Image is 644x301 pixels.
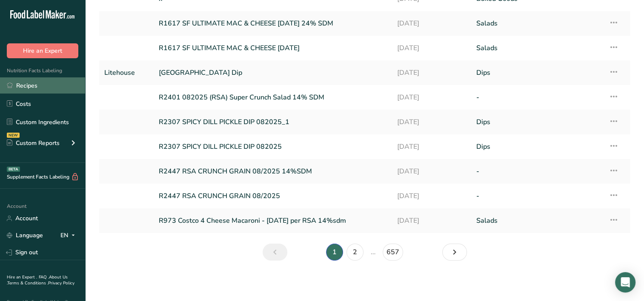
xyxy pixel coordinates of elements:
a: - [476,162,598,180]
a: Hire an Expert . [7,274,37,280]
a: [DATE] [397,162,466,180]
a: - [476,187,598,205]
a: Page 657. [383,244,403,261]
a: Salads [476,14,598,32]
a: Privacy Policy [48,280,74,286]
a: R973 Costco 4 Cheese Macaroni - [DATE] per RSA 14%sdm [159,212,386,230]
a: R2307 SPICY DILL PICKLE DIP 082025_1 [159,113,386,131]
a: Terms & Conditions . [7,280,48,286]
a: [DATE] [397,212,466,230]
a: [DATE] [397,187,466,205]
a: R2307 SPICY DILL PICKLE DIP 082025 [159,138,386,156]
a: Dips [476,138,598,156]
a: [DATE] [397,14,466,32]
a: R1617 SF ULTIMATE MAC & CHEESE [DATE] 24% SDM [159,14,386,32]
a: Dips [476,64,598,82]
button: Hire an Expert [7,43,78,58]
a: [GEOGRAPHIC_DATA] Dip [159,64,386,82]
a: R2401 082025 (RSA) Super Crunch Salad 14% SDM [159,88,386,106]
div: NEW [7,133,20,138]
a: R1617 SF ULTIMATE MAC & CHEESE [DATE] [159,39,386,57]
a: R2447 RSA CRUNCH GRAIN 08/2025 14%SDM [159,162,386,180]
a: Salads [476,212,598,230]
div: Custom Reports [7,139,60,148]
div: Open Intercom Messenger [615,272,635,292]
div: BETA [7,167,20,172]
a: Dips [476,113,598,131]
a: About Us . [7,274,68,286]
a: Page 0. [263,244,287,261]
a: R2447 RSA CRUNCH GRAIN 08/2025 [159,187,386,205]
a: Page 2. [346,244,364,261]
div: EN [60,230,78,241]
a: FAQ . [39,274,49,280]
a: Language [7,228,43,243]
a: Litehouse [104,64,149,82]
a: [DATE] [397,39,466,57]
a: [DATE] [397,113,466,131]
a: [DATE] [397,88,466,106]
a: [DATE] [397,64,466,82]
a: [DATE] [397,138,466,156]
a: - [476,88,598,106]
a: Salads [476,39,598,57]
a: Page 2. [442,244,467,261]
